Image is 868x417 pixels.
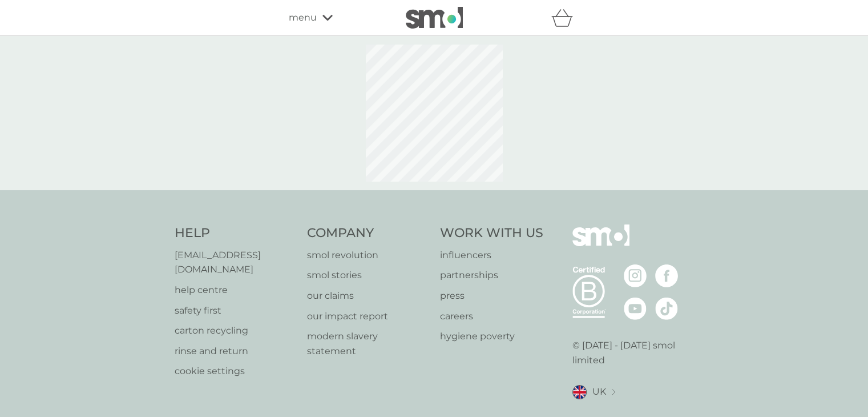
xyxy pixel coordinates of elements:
[572,224,629,263] img: smol
[307,248,429,263] a: smol revolution
[175,248,296,277] a: [EMAIL_ADDRESS][DOMAIN_NAME]
[440,224,543,242] h4: Work With Us
[440,329,543,344] a: hygiene poverty
[307,288,429,303] a: our claims
[624,264,647,287] img: visit the smol Instagram page
[175,224,296,242] h4: Help
[307,268,429,283] a: smol stories
[551,6,580,29] div: basket
[655,297,678,320] img: visit the smol Tiktok page
[572,338,694,367] p: © [DATE] - [DATE] smol limited
[289,10,317,25] span: menu
[175,303,296,318] a: safety first
[612,389,615,395] img: select a new location
[655,264,678,287] img: visit the smol Facebook page
[406,7,463,29] img: smol
[307,309,429,324] a: our impact report
[175,283,296,298] a: help centre
[175,364,296,379] a: cookie settings
[440,248,543,263] a: influencers
[175,323,296,338] a: carton recycling
[440,309,543,324] a: careers
[572,385,587,399] img: UK flag
[592,384,606,399] span: UK
[440,268,543,283] a: partnerships
[624,297,647,320] img: visit the smol Youtube page
[175,344,296,359] a: rinse and return
[307,224,429,242] h4: Company
[307,329,429,358] a: modern slavery statement
[440,288,543,303] a: press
